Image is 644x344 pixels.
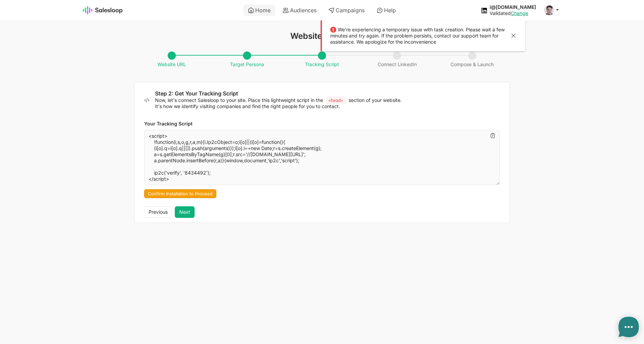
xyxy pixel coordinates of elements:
button: Confirm Installation to Proceed [144,189,216,198]
span: Compose & Launch [447,52,497,68]
h1: Website Visitors [134,31,510,41]
p: We're experiencing a temporary issue with task creation. Please wait a few minutes and try again.... [330,27,509,45]
span: Website URL [154,52,189,68]
p: Now, let's connect Salesloop to your site. Place this lightweight script in the section of your w... [155,97,500,109]
button: Previous [144,206,172,218]
strong: Your Tracking Script [144,121,193,126]
span: Target Persona [227,52,267,68]
a: Change [511,10,528,16]
img: Salesloop [83,6,123,14]
button: Next [175,206,195,218]
div: i@[DOMAIN_NAME] [490,4,536,10]
code: <head> [326,96,346,105]
a: Help [372,4,401,16]
a: Audiences [278,4,321,16]
a: Campaigns [324,4,369,16]
span: Tracking Script [302,52,342,68]
a: Home [243,4,275,16]
span: Connect LinkedIn [374,52,420,68]
h2: Step 2: Get Your Tracking Script [155,90,500,97]
div: Validated [490,10,536,16]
